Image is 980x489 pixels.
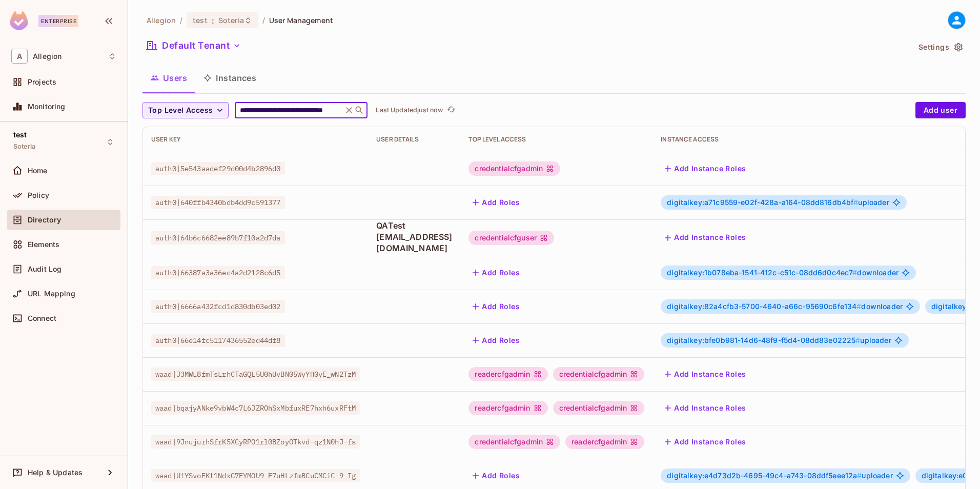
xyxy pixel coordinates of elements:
div: readercfgadmin [565,435,644,449]
li: / [180,15,182,25]
span: A [11,49,28,64]
span: digitalkey:1b078eba-1541-412c-c51c-08dd6d0c4ec7 [667,268,857,277]
span: Connect [28,314,56,322]
span: QATest [EMAIL_ADDRESS][DOMAIN_NAME] [376,220,452,254]
span: URL Mapping [28,290,75,298]
span: auth0|66e14fc5117436552ed44df8 [151,334,285,347]
span: refresh [447,105,456,115]
span: Click to refresh data [443,104,457,116]
button: Add Roles [468,264,524,281]
div: readercfgadmin [468,367,547,381]
button: Users [142,65,195,91]
img: SReyMgAAAABJRU5ErkJggg== [10,11,28,30]
span: auth0|66387a3a36ec4a2d2128c6d5 [151,266,285,279]
span: Soteria [13,142,35,151]
span: Help & Updates [28,468,83,477]
button: Add Instance Roles [661,366,750,382]
span: # [857,471,862,480]
button: Default Tenant [142,37,245,54]
p: Last Updated just now [376,106,443,114]
button: Add Roles [468,467,524,484]
span: auth0|5e543aadef29d00d4b2896d0 [151,162,285,175]
button: Instances [195,65,264,91]
span: digitalkey:e4d73d2b-4695-49c4-a743-08ddf5eee12a [667,471,862,480]
span: digitalkey:82a4cfb3-5700-4640-a66c-95690c6fe134 [667,302,861,311]
span: Top Level Access [148,104,213,117]
div: User Details [376,135,452,144]
span: # [853,198,858,207]
span: # [855,336,860,344]
span: waad|UtYSvoEKt1NdxG7EYMOU9_F7uHLzfmBCuCMCiC-9_Ig [151,469,360,482]
span: waad|bqajyANke9vbW4c7L6JZROhSxMbfuxRE7hxh6uxRFtM [151,401,360,415]
div: credentialcfgadmin [468,435,560,449]
div: credentialcfgadmin [553,367,645,381]
div: readercfgadmin [468,401,547,415]
span: uploader [667,198,889,207]
button: Add Roles [468,332,524,349]
span: auth0|640ffb4340bdb4dd9c591377 [151,196,285,209]
button: Settings [914,39,966,55]
div: credentialcfgadmin [553,401,645,415]
span: # [856,302,861,311]
span: test [193,15,208,25]
span: downloader [667,269,899,277]
button: Add Roles [468,194,524,211]
div: credentialcfgadmin [468,161,560,176]
div: Enterprise [38,15,78,27]
div: Top Level Access [468,135,644,144]
span: downloader [667,302,903,311]
span: # [852,268,857,277]
span: : [211,16,215,25]
div: User Key [151,135,360,144]
span: waad|9JnujurhSfrK5XCyRPO1rl0BZoyOTkvd-qz1N0hJ-fs [151,435,360,449]
button: Add Instance Roles [661,230,750,246]
span: waad|J3MWL8fmTsLrhCTaGQL5U0hUvBN05WyYH0yE_wN2TzM [151,368,360,381]
span: uploader [667,472,892,480]
button: Add Instance Roles [661,160,750,177]
span: Audit Log [28,265,62,273]
span: auth0|6666a432fcd1d830db03ed02 [151,300,285,313]
span: Workspace: Allegion [33,52,62,60]
div: credentialcfguser [468,231,554,245]
button: Add user [915,102,966,118]
button: Add Instance Roles [661,400,750,416]
span: User Management [269,15,333,25]
span: uploader [667,336,891,344]
span: Home [28,167,48,175]
span: test [13,131,27,139]
span: Policy [28,191,49,199]
span: Monitoring [28,103,66,111]
span: Elements [28,240,59,249]
button: refresh [445,104,457,116]
span: auth0|64b6c6682ee89b7f10a2d7da [151,231,285,244]
span: Directory [28,216,61,224]
span: digitalkey:a71c9559-e02f-428a-a164-08dd816db4bf [667,198,858,207]
li: / [262,15,265,25]
span: Projects [28,78,56,86]
span: Soteria [218,15,244,25]
span: digitalkey:bfe0b981-14d6-48f9-f5d4-08dd83e02225 [667,336,860,344]
span: the active workspace [147,15,176,25]
button: Top Level Access [142,102,229,118]
button: Add Roles [468,298,524,315]
button: Add Instance Roles [661,434,750,450]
